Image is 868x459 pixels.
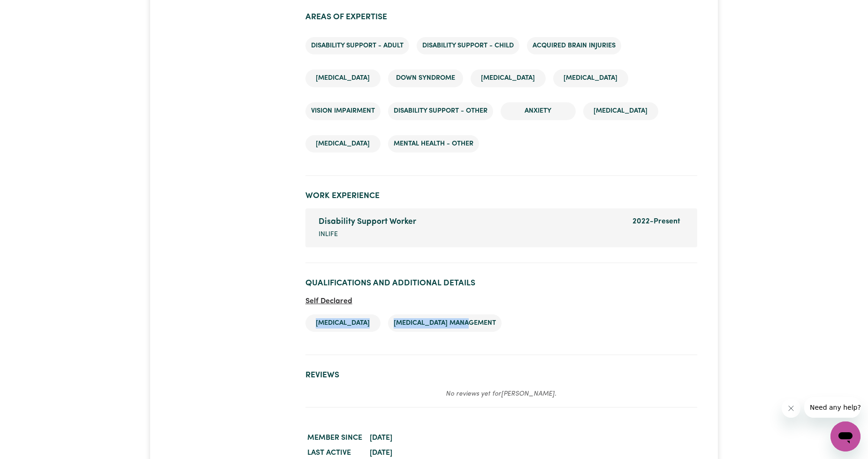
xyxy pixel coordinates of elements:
[305,69,381,87] li: [MEDICAL_DATA]
[370,434,392,442] time: [DATE]
[388,314,502,332] li: [MEDICAL_DATA] Management
[830,421,860,451] iframe: Button to launch messaging window
[388,102,493,120] li: Disability support - Other
[553,69,628,87] li: [MEDICAL_DATA]
[583,102,658,120] li: [MEDICAL_DATA]
[305,298,352,305] span: Self Declared
[804,397,860,418] iframe: Message from company
[305,135,381,153] li: [MEDICAL_DATA]
[782,399,800,418] iframe: Close message
[527,37,621,55] li: Acquired Brain Injuries
[305,370,697,380] h2: Reviews
[319,229,338,240] span: Inlife
[305,12,697,22] h2: Areas of Expertise
[501,102,576,120] li: Anxiety
[305,278,697,288] h2: Qualifications and Additional Details
[388,69,463,87] li: Down syndrome
[305,102,381,120] li: Vision impairment
[305,430,364,445] dt: Member since
[305,191,697,201] h2: Work Experience
[388,135,479,153] li: Mental Health - Other
[6,7,57,14] span: Need any help?
[319,216,621,228] div: Disability Support Worker
[305,37,409,55] li: Disability support - Adult
[417,37,519,55] li: Disability support - Child
[632,218,680,225] span: 2022 - Present
[471,69,546,87] li: [MEDICAL_DATA]
[370,449,392,457] time: [DATE]
[446,390,556,398] em: No reviews yet for [PERSON_NAME] .
[305,314,381,332] li: [MEDICAL_DATA]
